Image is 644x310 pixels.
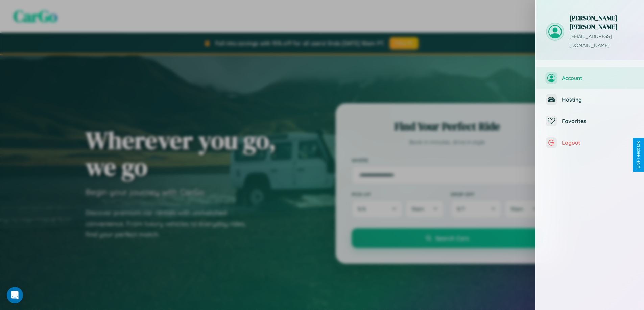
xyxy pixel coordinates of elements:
span: Account [562,75,634,81]
div: Open Intercom Messenger [7,287,23,303]
span: Hosting [562,96,634,103]
span: Logout [562,139,634,146]
div: Give Feedback [636,141,641,169]
p: [EMAIL_ADDRESS][DOMAIN_NAME] [569,32,634,50]
button: Logout [536,132,644,153]
button: Hosting [536,89,644,110]
button: Account [536,67,644,89]
button: Favorites [536,110,644,132]
span: Favorites [562,118,634,124]
h3: [PERSON_NAME] [PERSON_NAME] [569,13,634,31]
